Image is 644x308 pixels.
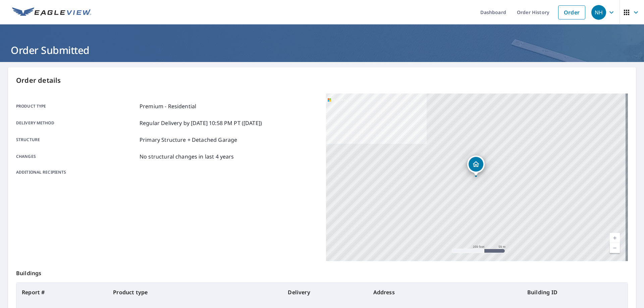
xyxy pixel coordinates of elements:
[368,283,522,302] th: Address
[140,102,196,110] p: Premium - Residential
[16,261,628,283] p: Buildings
[610,233,620,243] a: Current Level 17, Zoom In
[140,136,237,144] p: Primary Structure + Detached Garage
[140,119,262,127] p: Regular Delivery by [DATE] 10:58 PM PT ([DATE])
[467,156,485,176] div: Dropped pin, building 1, Residential property, 30125 2nd Ave SW Federal Way, WA 98023
[16,75,628,85] p: Order details
[558,5,585,19] a: Order
[282,283,368,302] th: Delivery
[16,152,137,161] p: Changes
[610,243,620,253] a: Current Level 17, Zoom Out
[16,283,108,302] th: Report #
[16,119,137,127] p: Delivery method
[591,5,606,20] div: NH
[16,102,137,110] p: Product type
[16,136,137,144] p: Structure
[16,169,137,175] p: Additional recipients
[108,283,282,302] th: Product type
[140,152,234,161] p: No structural changes in last 4 years
[522,283,628,302] th: Building ID
[12,7,91,17] img: EV Logo
[8,43,636,57] h1: Order Submitted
